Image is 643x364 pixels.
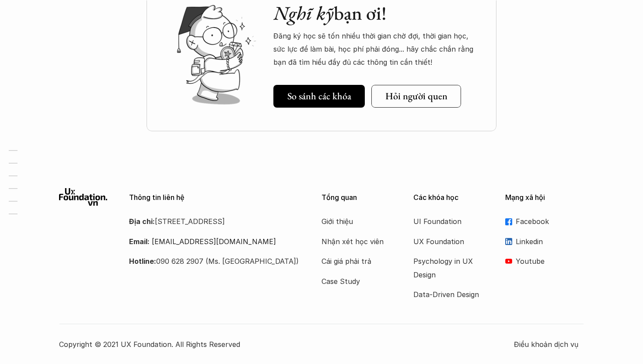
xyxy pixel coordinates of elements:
p: Các khóa học [413,193,492,202]
p: Đăng ký học sẽ tốn nhiều thời gian chờ đợi, thời gian học, sức lực để làm bài, học phí phải đóng.... [273,29,479,69]
p: [STREET_ADDRESS] [129,215,300,228]
p: Tổng quan [321,193,400,202]
a: Nhận xét học viên [321,235,391,248]
em: Nghĩ kỹ [273,0,334,25]
a: [EMAIL_ADDRESS][DOMAIN_NAME] [152,237,276,246]
a: Case Study [321,275,391,288]
h5: So sánh các khóa [287,91,351,102]
a: Psychology in UX Design [413,255,483,281]
strong: Email: [129,237,150,246]
p: Facebook [516,215,584,228]
a: UI Foundation [413,215,483,228]
h2: bạn ơi! [273,2,479,25]
h5: Hỏi người quen [385,91,447,102]
strong: Địa chỉ: [129,217,155,226]
a: So sánh các khóa [273,85,365,108]
a: Facebook [505,215,584,228]
p: Youtube [516,255,584,268]
strong: Hotline: [129,257,156,266]
a: Hỏi người quen [371,85,461,108]
a: Youtube [505,255,584,268]
p: 090 628 2907 (Ms. [GEOGRAPHIC_DATA]) [129,255,300,268]
a: Giới thiệu [321,215,391,228]
a: Cái giá phải trả [321,255,391,268]
p: Mạng xã hội [505,193,584,202]
a: Linkedin [505,235,584,248]
p: Copyright © 2021 UX Foundation. All Rights Reserved [59,338,514,351]
p: Thông tin liên hệ [129,193,300,202]
p: Linkedin [516,235,584,248]
a: Điều khoản dịch vụ [514,338,584,351]
a: UX Foundation [413,235,483,248]
a: Data-Driven Design [413,288,483,301]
